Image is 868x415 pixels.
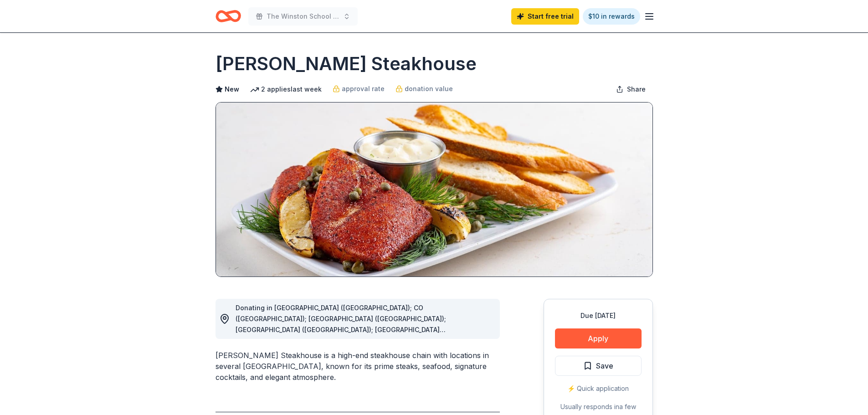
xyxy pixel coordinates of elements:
span: New [225,84,239,95]
div: Due [DATE] [555,310,642,321]
span: approval rate [342,83,385,94]
button: The Winston School 40th Gala & Auction [248,7,358,26]
span: The Winston School 40th Gala & Auction [267,11,339,22]
button: Save [555,356,642,376]
a: Home [216,5,241,27]
img: Image for Perry's Steakhouse [216,102,652,277]
span: Share [627,84,646,95]
a: $10 in rewards [583,8,640,25]
a: donation value [395,83,453,94]
span: Donating in [GEOGRAPHIC_DATA] ([GEOGRAPHIC_DATA]); CO ([GEOGRAPHIC_DATA]); [GEOGRAPHIC_DATA] ([GE... [236,304,488,377]
a: approval rate [333,83,385,94]
h1: [PERSON_NAME] Steakhouse [216,51,477,77]
div: [PERSON_NAME] Steakhouse is a high-end steakhouse chain with locations in several [GEOGRAPHIC_DAT... [216,350,500,383]
button: Apply [555,328,642,348]
span: donation value [405,83,453,94]
button: Share [609,80,653,98]
div: ⚡️ Quick application [555,383,642,394]
span: Save [596,360,613,372]
a: Start free trial [511,8,579,25]
div: 2 applies last week [250,84,322,95]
